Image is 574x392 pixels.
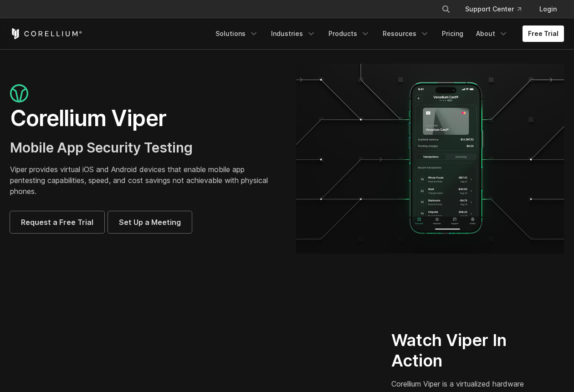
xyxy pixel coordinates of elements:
[210,25,264,42] a: Solutions
[10,139,193,156] span: Mobile App Security Testing
[119,217,181,228] span: Set Up a Meeting
[10,164,278,197] p: Viper provides virtual iOS and Android devices that enable mobile app pentesting capabilities, sp...
[10,211,104,233] a: Request a Free Trial
[438,1,454,17] button: Search
[323,25,375,42] a: Products
[108,211,192,233] a: Set Up a Meeting
[266,25,321,42] a: Industries
[436,25,469,42] a: Pricing
[10,105,278,132] h1: Corellium Viper
[210,25,564,42] div: Navigation Menu
[458,1,528,17] a: Support Center
[377,25,435,42] a: Resources
[523,25,564,42] a: Free Trial
[296,64,564,254] img: viper_hero
[391,330,529,371] h2: Watch Viper In Action
[10,28,82,39] a: Corellium Home
[10,84,28,103] img: viper_icon_large
[21,217,93,228] span: Request a Free Trial
[430,1,564,17] div: Navigation Menu
[532,1,564,17] a: Login
[471,25,513,42] a: About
